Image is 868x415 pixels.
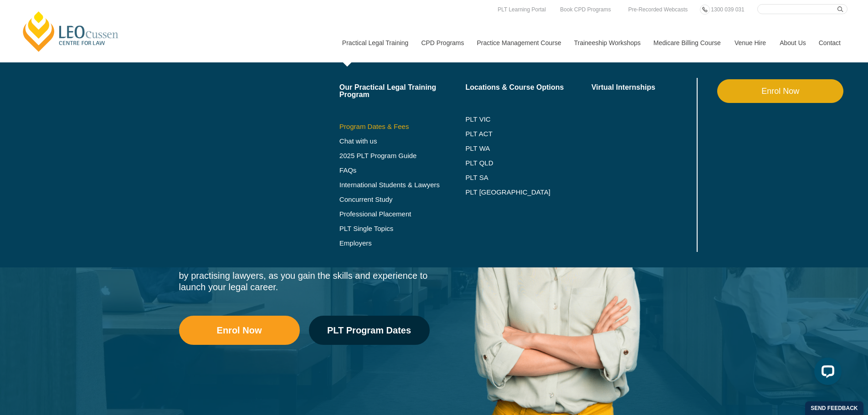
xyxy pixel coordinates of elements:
a: FAQs [339,167,466,174]
a: Chat with us [339,138,466,145]
a: Enrol Now [717,79,843,103]
a: PLT VIC [465,116,591,123]
a: Virtual Internships [591,84,695,91]
a: [PERSON_NAME] Centre for Law [21,10,121,53]
a: PLT Program Dates [309,316,430,345]
a: Contact [812,23,847,62]
a: Pre-Recorded Webcasts [626,5,690,15]
a: PLT [GEOGRAPHIC_DATA] [465,189,591,196]
a: Practical Legal Training [335,23,415,62]
a: Practice Management Course [470,23,567,62]
a: CPD Programs [414,23,470,62]
a: Venue Hire [728,23,773,62]
a: PLT Single Topics [339,225,466,232]
a: Our Practical Legal Training Program [339,84,466,98]
a: Program Dates & Fees [339,123,466,130]
a: Enrol Now [179,316,300,345]
a: Traineeship Workshops [567,23,647,62]
a: Concurrent Study [339,196,466,203]
a: About Us [773,23,812,62]
a: Book CPD Programs [558,5,613,15]
a: PLT ACT [465,130,591,138]
a: 2025 PLT Program Guide [339,152,443,159]
a: PLT SA [465,174,591,181]
a: International Students & Lawyers [339,181,466,189]
span: 1300 039 031 [711,6,744,13]
a: Locations & Course Options [465,84,591,91]
a: PLT Learning Portal [495,5,548,15]
iframe: LiveChat chat widget [807,354,845,392]
a: 1300 039 031 [709,5,746,15]
span: Enrol Now [217,326,262,335]
a: PLT QLD [465,159,591,167]
a: Medicare Billing Course [647,23,728,62]
a: Employers [339,240,466,247]
a: PLT WA [465,145,569,152]
span: PLT Program Dates [327,326,411,335]
div: Learn in a simulated law firm environment and be mentored by practising lawyers, as you gain the ... [179,259,430,293]
a: Professional Placement [339,210,466,218]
